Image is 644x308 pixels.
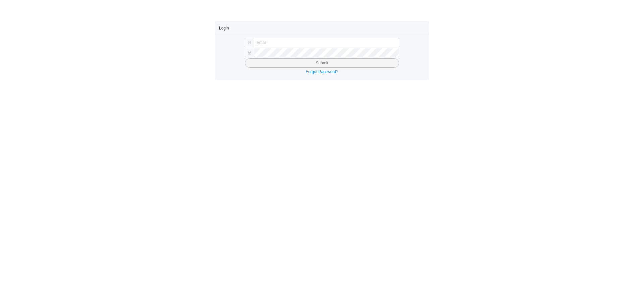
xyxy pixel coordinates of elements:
a: Forgot Password? [306,69,338,74]
span: lock [248,51,252,55]
div: Login [219,22,425,34]
input: Email [254,38,399,47]
button: Submit [245,58,399,68]
span: user [248,41,252,45]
